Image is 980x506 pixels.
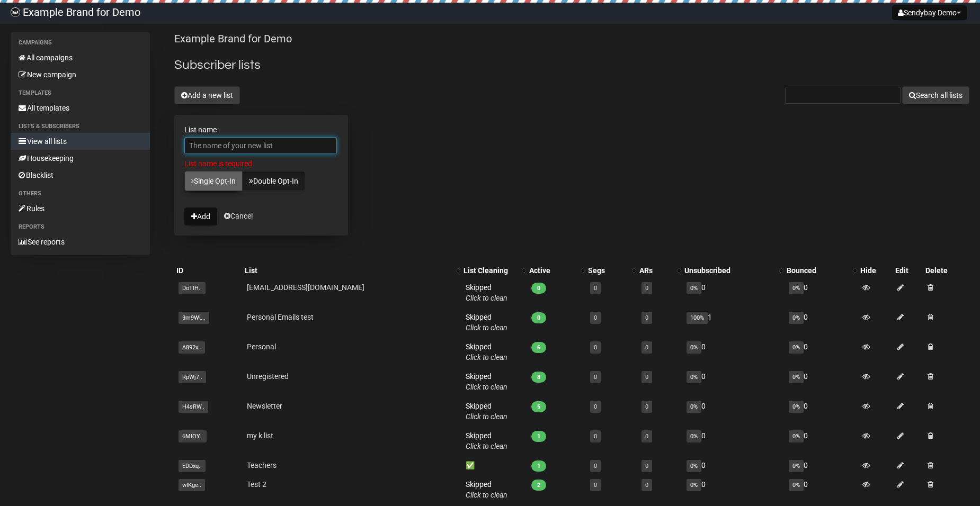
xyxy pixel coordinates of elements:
[527,263,586,278] th: Active: No sort applied, activate to apply an ascending sort
[531,401,546,412] span: 5
[184,159,338,168] label: List name is required
[11,150,150,167] a: Housekeeping
[785,308,858,337] td: 0
[594,482,597,489] a: 0
[594,285,597,292] a: 0
[785,337,858,367] td: 0
[902,86,969,104] button: Search all lists
[531,283,546,294] span: 0
[184,207,217,225] button: Add
[586,263,637,278] th: Segs: No sort applied, activate to apply an ascending sort
[682,426,785,456] td: 0
[466,491,507,499] a: Click to clean
[11,120,150,133] li: Lists & subscribers
[787,265,848,276] div: Bounced
[687,430,701,442] span: 0%
[785,456,858,475] td: 0
[179,430,207,442] span: 6MlOY..
[789,371,804,383] span: 0%
[637,263,682,278] th: ARs: No sort applied, activate to apply an ascending sort
[682,308,785,337] td: 1
[184,125,338,134] label: List name
[11,49,150,66] a: All campaigns
[184,171,243,191] a: Single Opt-In
[682,263,785,278] th: Unsubscribed: No sort applied, activate to apply an ascending sort
[645,403,648,410] a: 0
[531,431,546,442] span: 1
[11,200,150,217] a: Rules
[789,430,804,442] span: 0%
[594,403,597,410] a: 0
[682,337,785,367] td: 0
[466,383,507,391] a: Click to clean
[785,426,858,456] td: 0
[687,401,701,413] span: 0%
[789,460,804,472] span: 0%
[531,372,546,383] span: 8
[531,312,546,323] span: 0
[247,461,277,469] a: Teachers
[174,56,969,75] h2: Subscriber lists
[174,86,240,104] button: Add a new list
[785,278,858,308] td: 0
[179,341,205,354] span: A892x..
[247,431,273,440] a: my k list
[892,5,967,20] button: Sendybay Demo
[639,265,672,276] div: ARs
[464,265,516,276] div: List Cleaning
[179,401,208,413] span: H4sRW..
[923,263,969,278] th: Delete: No sort applied, sorting is disabled
[466,442,507,450] a: Click to clean
[682,456,785,475] td: 0
[789,312,804,324] span: 0%
[247,372,289,381] a: Unregistered
[682,396,785,426] td: 0
[682,367,785,396] td: 0
[466,323,507,332] a: Click to clean
[243,263,461,278] th: List: No sort applied, activate to apply an ascending sort
[531,480,546,491] span: 2
[531,460,546,472] span: 1
[594,344,597,351] a: 0
[684,265,774,276] div: Unsubscribed
[858,263,893,278] th: Hide: No sort applied, sorting is disabled
[645,374,648,381] a: 0
[687,282,701,294] span: 0%
[461,263,527,278] th: List Cleaning: No sort applied, activate to apply an ascending sort
[461,456,527,475] td: ✅
[11,221,150,233] li: Reports
[645,285,648,292] a: 0
[179,479,205,491] span: wIKge..
[466,342,507,362] span: Skipped
[682,278,785,308] td: 0
[179,371,206,383] span: RpWj7..
[785,396,858,426] td: 0
[466,402,507,421] span: Skipped
[645,314,648,321] a: 0
[466,431,507,450] span: Skipped
[174,263,242,278] th: ID: No sort applied, sorting is disabled
[594,374,597,381] a: 0
[687,479,701,491] span: 0%
[179,460,206,472] span: EDDxq..
[11,87,150,100] li: Templates
[594,433,597,440] a: 0
[789,479,804,491] span: 0%
[785,475,858,504] td: 0
[224,212,253,220] a: Cancel
[466,412,507,421] a: Click to clean
[247,283,364,292] a: [EMAIL_ADDRESS][DOMAIN_NAME]
[925,265,967,276] div: Delete
[247,480,266,489] a: Test 2
[247,342,276,351] a: Personal
[645,482,648,489] a: 0
[687,341,701,354] span: 0%
[466,480,507,499] span: Skipped
[247,313,314,321] a: Personal Emails test
[179,282,206,294] span: DoTlH..
[785,263,858,278] th: Bounced: No sort applied, activate to apply an ascending sort
[245,265,451,276] div: List
[893,263,923,278] th: Edit: No sort applied, sorting is disabled
[682,475,785,504] td: 0
[11,187,150,200] li: Others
